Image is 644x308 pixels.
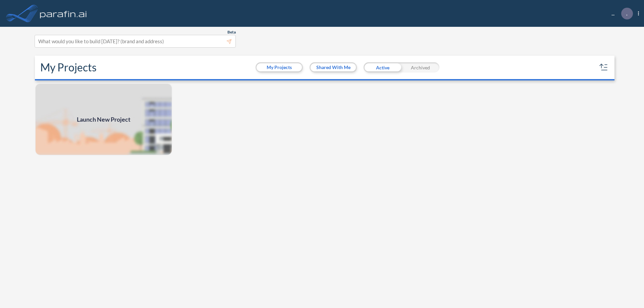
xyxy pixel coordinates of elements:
[257,63,302,71] button: My Projects
[598,62,609,73] button: sort
[601,8,639,19] div: ...
[626,10,628,16] p: .
[35,83,172,156] a: Launch New Project
[77,115,130,124] span: Launch New Project
[364,62,401,72] div: Active
[227,29,236,35] span: Beta
[40,61,97,74] h2: My Projects
[39,7,88,20] img: logo
[35,83,172,156] img: add
[401,62,439,72] div: Archived
[311,63,356,71] button: Shared With Me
